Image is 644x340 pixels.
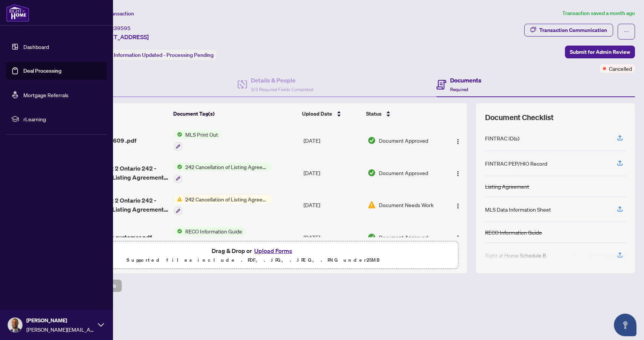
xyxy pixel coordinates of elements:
[485,182,529,191] div: Listing Agreement
[49,241,458,269] span: Drag & Drop orUpload FormsSupported files include .PDF, .JPG, .JPEG, .PNG under25MB
[450,87,468,92] span: Required
[182,195,272,203] span: 242 Cancellation of Listing Agreement - Authority to Offer for Sale
[23,91,69,98] a: Mortgage Referrals
[301,157,365,189] td: [DATE]
[182,227,245,235] span: RECO Information Guide
[26,316,94,325] span: [PERSON_NAME]
[485,159,547,168] div: FINTRAC PEP/HIO Record
[174,163,272,183] button: Status Icon242 Cancellation of Listing Agreement - Authority to Offer for Sale
[299,103,363,124] th: Upload Date
[23,67,61,74] a: Deal Processing
[379,136,428,145] span: Document Approved
[114,52,214,58] span: Information Updated - Processing Pending
[366,110,382,118] span: Status
[251,87,313,92] span: 3/3 Required Fields Completed
[174,130,221,151] button: Status IconMLS Print Out
[485,205,551,213] div: MLS Data Information Sheet
[363,103,443,124] th: Status
[368,201,376,209] img: Document Status
[174,227,245,247] button: Status IconRECO Information Guide
[485,228,542,236] div: RECO Information Guide
[301,124,365,157] td: [DATE]
[379,233,428,241] span: Document Approved
[379,201,433,209] span: Document Needs Work
[67,103,171,124] th: (5) File Name
[368,169,376,177] img: Document Status
[182,130,221,139] span: MLS Print Out
[379,169,428,177] span: Document Approved
[452,231,464,243] button: Logo
[70,196,168,214] span: 102 Aspen Part 2 Ontario 242 - Cancellation of Listing Agreement Authority to Offer for Sale.pdf
[455,139,461,145] img: Logo
[94,10,134,17] span: View Transaction
[174,227,182,235] img: Status Icon
[26,325,94,334] span: [PERSON_NAME][EMAIL_ADDRESS][DOMAIN_NAME]
[452,134,464,146] button: Logo
[450,76,481,85] h4: Documents
[252,246,295,256] button: Upload Forms
[93,32,149,41] span: [STREET_ADDRESS]
[174,195,182,203] img: Status Icon
[170,103,299,124] th: Document Tag(s)
[114,25,131,32] span: 39595
[455,171,461,177] img: Logo
[368,136,376,145] img: Document Status
[182,163,272,171] span: 242 Cancellation of Listing Agreement - Authority to Offer for Sale
[539,24,607,36] div: Transaction Communication
[609,64,632,73] span: Cancelled
[23,115,102,123] span: rLearning
[524,24,613,37] button: Transaction Communication
[251,76,313,85] h4: Details & People
[174,130,182,139] img: Status Icon
[452,199,464,211] button: Logo
[562,9,635,18] article: Transaction saved a month ago
[455,203,461,209] img: Logo
[70,164,168,182] span: 102 Aspen Part 2 Ontario 242 - Cancellation of Listing Agreement Authority to Offer for Sale EXEC...
[53,256,453,265] p: Supported files include .PDF, .JPG, .JPEG, .PNG under 25 MB
[485,134,519,142] div: FINTRAC ID(s)
[485,112,554,123] span: Document Checklist
[174,163,182,171] img: Status Icon
[565,46,635,58] button: Submit for Admin Review
[368,233,376,241] img: Document Status
[455,235,461,241] img: Logo
[93,50,217,60] div: Status:
[570,46,630,58] span: Submit for Admin Review
[614,314,636,336] button: Open asap
[452,167,464,179] button: Logo
[301,221,365,253] td: [DATE]
[302,110,332,118] span: Upload Date
[624,29,629,34] span: ellipsis
[23,43,49,50] a: Dashboard
[301,189,365,221] td: [DATE]
[6,4,29,22] img: logo
[8,318,22,332] img: Profile Icon
[485,251,546,259] div: Right at Home Schedule B
[174,195,272,215] button: Status Icon242 Cancellation of Listing Agreement - Authority to Offer for Sale
[212,246,295,256] span: Drag & Drop or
